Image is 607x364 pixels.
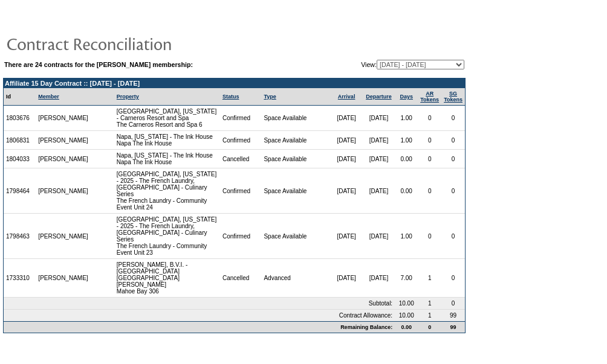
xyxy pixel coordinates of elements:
td: Advanced [261,259,330,298]
td: Space Available [261,168,330,214]
td: [PERSON_NAME] [36,214,91,259]
td: 1 [418,310,441,321]
td: Napa, [US_STATE] - The Ink House Napa The Ink House [114,150,220,168]
td: 0 [441,168,465,214]
td: Confirmed [220,168,262,214]
a: Departure [366,94,392,100]
td: [DATE] [363,168,395,214]
b: There are 24 contracts for the [PERSON_NAME] membership: [4,61,193,68]
img: pgTtlContractReconciliation.gif [6,31,248,56]
a: SGTokens [444,91,463,103]
td: 1798464 [4,168,36,214]
td: 0 [441,106,465,131]
td: 0 [441,131,465,150]
td: 0 [418,150,441,168]
td: [DATE] [330,131,362,150]
td: 10.00 [395,310,418,321]
td: 0 [418,321,441,333]
a: Property [117,94,139,100]
td: [DATE] [363,131,395,150]
a: Status [222,94,239,100]
td: 0 [441,259,465,298]
td: 1.00 [395,214,418,259]
td: Confirmed [220,106,262,131]
td: [DATE] [330,168,362,214]
a: ARTokens [420,91,439,103]
td: [DATE] [363,259,395,298]
td: [DATE] [363,214,395,259]
td: Space Available [261,106,330,131]
td: [PERSON_NAME] [36,168,91,214]
td: [DATE] [363,150,395,168]
td: [PERSON_NAME] [36,259,91,298]
td: 1.00 [395,131,418,150]
td: 1806831 [4,131,36,150]
td: [PERSON_NAME] [36,131,91,150]
td: Remaining Balance: [4,321,395,333]
td: View: [302,60,464,69]
td: Napa, [US_STATE] - The Ink House Napa The Ink House [114,131,220,150]
td: Id [4,88,36,106]
a: Member [38,94,59,100]
td: [GEOGRAPHIC_DATA], [US_STATE] - 2025 - The French Laundry, [GEOGRAPHIC_DATA] - Culinary Series Th... [114,214,220,259]
td: 1798463 [4,214,36,259]
td: Cancelled [220,150,262,168]
td: Contract Allowance: [4,310,395,321]
td: 1733310 [4,259,36,298]
td: 99 [441,310,465,321]
td: 0 [441,150,465,168]
td: Space Available [261,131,330,150]
td: 0 [418,214,441,259]
td: [PERSON_NAME], B.V.I. - [GEOGRAPHIC_DATA] [GEOGRAPHIC_DATA][PERSON_NAME] Mahoe Bay 306 [114,259,220,298]
a: Days [400,94,413,100]
td: 1804033 [4,150,36,168]
td: 1 [418,259,441,298]
td: 1 [418,298,441,310]
td: 99 [441,321,465,333]
td: 10.00 [395,298,418,310]
td: [DATE] [330,259,362,298]
td: Confirmed [220,214,262,259]
td: [DATE] [330,214,362,259]
td: [PERSON_NAME] [36,150,91,168]
td: [DATE] [330,106,362,131]
td: [GEOGRAPHIC_DATA], [US_STATE] - Carneros Resort and Spa The Carneros Resort and Spa 6 [114,106,220,131]
td: [DATE] [363,106,395,131]
td: 1803676 [4,106,36,131]
td: 0.00 [395,168,418,214]
td: [DATE] [330,150,362,168]
td: Space Available [261,214,330,259]
a: Arrival [338,94,355,100]
td: 1.00 [395,106,418,131]
td: Confirmed [220,131,262,150]
td: [PERSON_NAME] [36,106,91,131]
td: 0.00 [395,321,418,333]
td: 0 [418,106,441,131]
a: Type [264,94,276,100]
td: Subtotal: [4,298,395,310]
td: 0 [441,298,465,310]
td: 0 [441,214,465,259]
td: 0 [418,168,441,214]
td: 7.00 [395,259,418,298]
td: 0.00 [395,150,418,168]
td: [GEOGRAPHIC_DATA], [US_STATE] - 2025 - The French Laundry, [GEOGRAPHIC_DATA] - Culinary Series Th... [114,168,220,214]
td: Space Available [261,150,330,168]
td: 0 [418,131,441,150]
td: Affiliate 15 Day Contract :: [DATE] - [DATE] [4,78,465,88]
td: Cancelled [220,259,262,298]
